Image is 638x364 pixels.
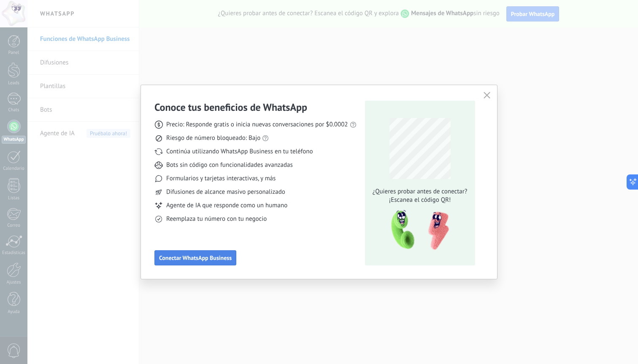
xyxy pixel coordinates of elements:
[370,187,470,196] span: ¿Quieres probar antes de conectar?
[384,208,451,253] img: qr-pic-1x.png
[166,147,313,156] span: Continúa utilizando WhatsApp Business en tu teléfono
[166,134,260,142] span: Riesgo de número bloqueado: Bajo
[370,196,470,204] span: ¡Escanea el código QR!
[166,161,293,169] span: Bots sin código con funcionalidades avanzadas
[154,101,307,114] h3: Conoce tus beneficios de WhatsApp
[166,201,287,210] span: Agente de IA que responde como un humano
[166,174,276,183] span: Formularios y tarjetas interactivas, y más
[166,188,285,196] span: Difusiones de alcance masivo personalizado
[159,255,232,261] span: Conectar WhatsApp Business
[154,250,236,265] button: Conectar WhatsApp Business
[166,120,348,129] span: Precio: Responde gratis o inicia nuevas conversaciones por $0.0002
[166,215,267,223] span: Reemplaza tu número con tu negocio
